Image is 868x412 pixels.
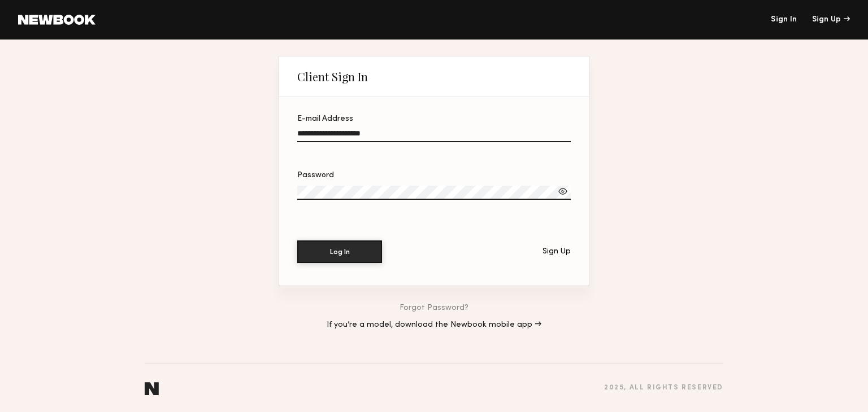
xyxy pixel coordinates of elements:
a: If you’re a model, download the Newbook mobile app → [327,321,541,329]
input: E-mail Address [297,129,571,142]
div: Sign Up [542,248,571,256]
div: Client Sign In [297,70,368,84]
a: Forgot Password? [400,304,468,312]
div: 2025 , all rights reserved [604,384,723,392]
div: Password [297,172,571,179]
button: Log In [297,240,382,263]
div: Sign Up [812,16,850,24]
a: Sign In [771,16,797,24]
input: Password [297,186,571,199]
div: E-mail Address [297,115,571,123]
